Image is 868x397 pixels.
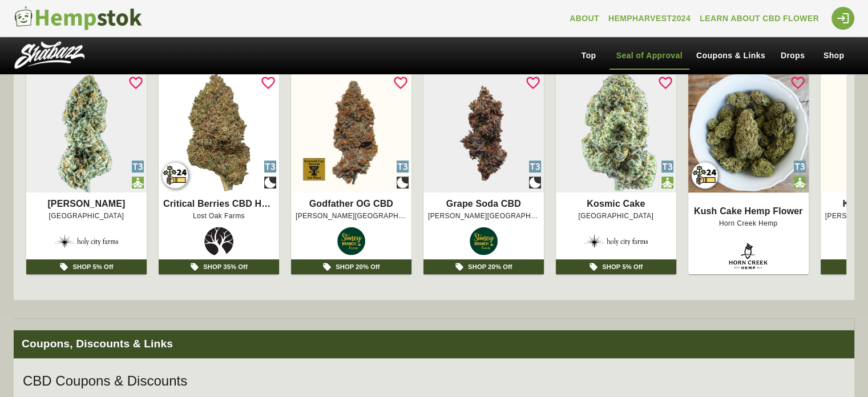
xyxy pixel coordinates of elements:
a: Grape Soda CBD[PERSON_NAME][GEOGRAPHIC_DATA] [428,197,539,222]
span: [PERSON_NAME][GEOGRAPHIC_DATA] [428,211,539,222]
p: Kosmic Cake [560,197,672,211]
img: shabazz-white-300.234c4583ba586f76b4b1.png [14,41,85,69]
img: Type 3 [264,161,276,173]
span: [GEOGRAPHIC_DATA] [560,211,672,222]
img: Type 3 [132,161,144,173]
img: Type 3 [794,161,806,173]
img: Grape Soda CBD [423,72,544,193]
img: indica [529,177,541,189]
a: Kush Cake Hemp FlowerHorn Creek Hemp [693,204,804,230]
span: [GEOGRAPHIC_DATA] [31,211,142,222]
div: Login [831,7,854,30]
button: Seal of Approval [609,42,689,70]
a: Kosmic Cake[GEOGRAPHIC_DATA] [560,197,672,222]
img: hybrid [794,177,806,189]
img: Hempstok Logo [14,6,142,31]
a: Hempstok Logo [14,6,147,31]
button: Drops [772,42,813,70]
img: Type 3 [529,161,541,173]
a: Learn About CBD Flower [695,8,823,29]
img: vendor-logos%2Flostoakfarms.png [185,227,252,255]
a: Godfather OG CBD[PERSON_NAME][GEOGRAPHIC_DATA] [296,197,407,222]
img: Critical Berries CBD Hemp Flower [159,72,279,193]
p: SHOP 20% Off [468,262,512,272]
img: Type 3 [661,161,673,173]
p: SHOP 5% Off [602,262,643,272]
p: SHOP 5% Off [72,262,113,272]
p: Kush Cake Hemp Flower [693,204,804,218]
a: About [565,8,604,29]
a: HempHarvest2024 [604,8,695,29]
img: Kush Cake Hemp Flower [688,72,809,193]
img: HempHarvest2024 [159,158,193,193]
svg: Login to Add Favorite [393,75,409,91]
img: Godfather OG CBD [291,72,411,193]
div: Shabazz Channel Menu [568,42,854,70]
img: HempHarvest2024 [688,158,722,193]
p: Critical Berries CBD Hemp Flower [163,197,274,211]
p: [PERSON_NAME] [31,197,142,211]
svg: Login to Add Favorite [128,75,144,91]
a: Critical Berries CBD Hemp FlowerLost Oak Farms [163,197,274,222]
img: vendor-logos%2Fhcf.png [53,227,120,255]
p: SHOP 35% Off [203,262,248,272]
img: vendor-logos%2Fstoneybranch.png [318,227,385,255]
span: Lost Oak Farms [163,211,274,222]
button: Shop [813,42,854,70]
img: vendor-logos%2Fhorncreek.png [715,242,782,270]
p: SHOP 20% Off [336,262,380,272]
button: Top [568,42,609,70]
img: Type 3 [397,161,409,173]
button: Coupons & Links [689,42,772,70]
img: Abba Dabba [26,72,147,193]
h2: Coupons, Discounts & Links [22,336,846,352]
img: indica [397,177,409,189]
svg: Login to Add Favorite [525,75,541,91]
img: hybrid [661,177,673,189]
span: [PERSON_NAME][GEOGRAPHIC_DATA] [296,211,407,222]
svg: Login to Add Favorite [790,75,806,91]
p: Grape Soda CBD [428,197,539,211]
img: vendor-logos%2Fstoneybranch.png [450,227,517,255]
span: Horn Creek Hemp [693,218,804,230]
img: vendor-logos%2Fhcf.png [583,227,649,255]
img: Kosmic Cake [556,72,676,193]
svg: Login to Add Favorite [657,75,673,91]
p: Godfather OG CBD [296,197,407,211]
img: indica [264,177,276,189]
a: [PERSON_NAME][GEOGRAPHIC_DATA] [31,197,142,222]
img: hybrid [132,177,144,189]
svg: Login to Add Favorite [260,75,276,91]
